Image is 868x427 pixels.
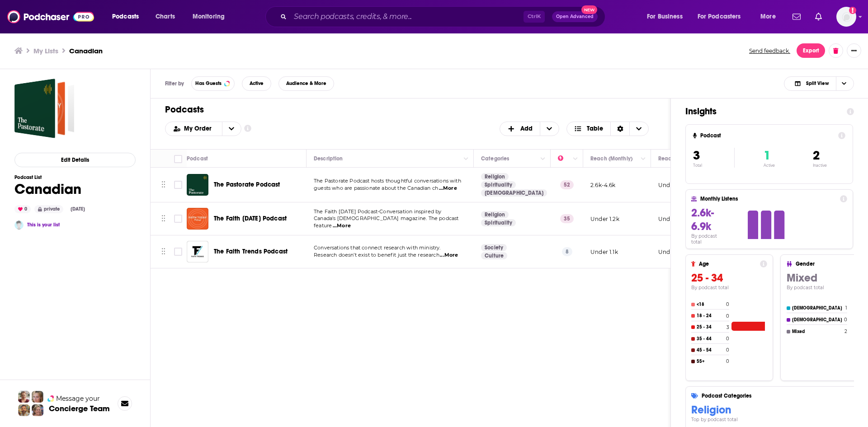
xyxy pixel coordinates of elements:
[18,391,30,403] img: Sydney Profile
[702,393,851,399] h4: Podcast Categories
[278,76,334,91] button: Audience & More
[754,9,787,24] button: open menu
[590,215,619,223] p: Under 1.2k
[836,7,856,27] span: Logged in as Lydia_Gustafson
[174,215,182,223] span: Toggle select row
[562,247,572,256] p: 8
[174,248,182,256] span: Toggle select row
[566,122,649,136] button: Choose View
[481,219,516,226] a: Spirituality
[165,80,184,87] h3: Filter by
[67,206,89,213] div: [DATE]
[333,222,351,230] span: ...More
[520,126,533,132] span: Add
[726,301,729,307] h4: 0
[813,163,827,168] p: Inactive
[764,148,770,163] span: 1
[560,180,574,189] p: 52
[693,148,700,163] span: 3
[784,76,854,91] button: Choose View
[570,154,581,164] button: Column Actions
[844,328,847,334] h4: 2
[556,14,594,19] span: Open Advanced
[250,81,264,86] span: Active
[314,252,439,258] span: Research doesn’t exist to benefit just the research
[760,10,776,23] span: More
[314,244,441,251] span: Conversations that connect research with ministry.
[697,324,725,330] h4: 25 - 34
[658,248,682,256] p: Under 1k
[14,221,24,230] img: Lydia Gustafson
[692,9,754,24] button: open menu
[849,7,856,14] svg: Add a profile image
[165,122,241,136] h2: Choose List sort
[214,180,280,189] a: The Pastorate Podcast
[286,81,326,86] span: Audience & More
[7,8,94,25] img: Podchaser - Follow, Share and Rate Podcasts
[581,5,598,14] span: New
[14,79,74,138] a: Canadian
[314,178,461,184] span: The Pastorate Podcast hosts thoughtful conversations with
[481,181,516,188] a: Spirituality
[160,245,166,258] button: Move
[792,317,842,323] h4: [DEMOGRAPHIC_DATA]
[806,81,829,86] span: Split View
[214,248,288,255] span: The Faith Trends Podcast
[481,173,509,180] a: Religion
[697,336,724,342] h4: 35 - 44
[797,43,825,58] button: Export
[836,7,856,27] img: User Profile
[845,305,847,311] h4: 1
[187,241,208,263] img: The Faith Trends Podcast
[461,154,472,164] button: Column Actions
[764,163,775,168] p: Active
[187,174,208,196] a: The Pastorate Podcast
[214,181,280,188] span: The Pastorate Podcast
[156,10,175,23] span: Charts
[538,154,548,164] button: Column Actions
[746,47,793,55] button: Send feedback.
[314,185,438,191] span: guests who are passionate about the Canadian ch
[69,47,103,55] h3: Canadian
[160,212,166,225] button: Move
[14,180,89,198] h1: Canadian
[658,215,687,223] p: Under 1.2k
[106,9,151,24] button: open menu
[647,10,683,23] span: For Business
[481,211,509,218] a: Religion
[184,126,215,132] span: My Order
[836,7,856,27] button: Show profile menu
[222,122,241,136] button: open menu
[314,215,458,229] span: Canada's [DEMOGRAPHIC_DATA] magazine. The podcast feature
[112,10,139,23] span: Podcasts
[439,185,457,192] span: ...More
[726,324,729,330] h4: 3
[242,76,271,91] button: Active
[552,11,598,22] button: Open AdvancedNew
[698,10,741,23] span: For Podcasters
[590,181,616,189] p: 2.6k-4.6k
[638,154,649,164] button: Column Actions
[27,222,60,228] a: This is your list
[481,244,507,251] a: Society
[610,122,629,136] div: Sort Direction
[14,153,136,167] button: Edit Details
[481,252,507,259] a: Culture
[214,214,287,223] a: The Faith [DATE] Podcast
[160,178,166,192] button: Move
[500,122,559,136] h2: + Add
[165,104,649,115] h1: Podcasts
[691,271,767,285] h3: 25 - 34
[33,47,58,55] a: My Lists
[186,9,236,24] button: open menu
[290,9,524,24] input: Search podcasts, credits, & more...
[187,153,208,164] div: Podcast
[244,124,251,133] a: Show additional information
[726,347,729,353] h4: 0
[699,261,756,267] h4: Age
[691,417,862,422] h4: Top by podcast total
